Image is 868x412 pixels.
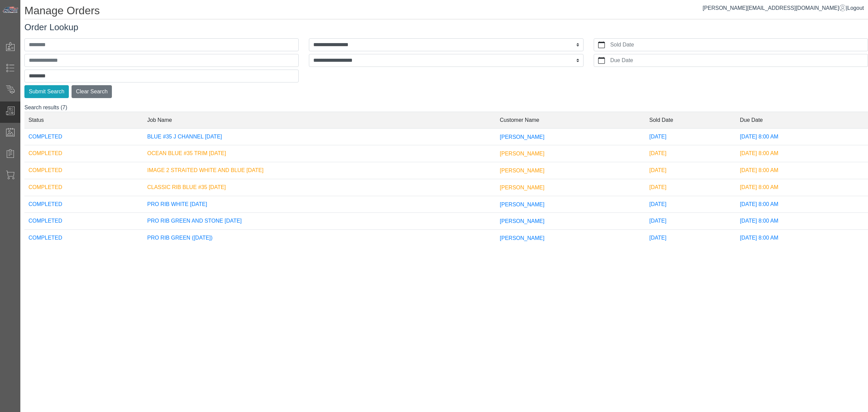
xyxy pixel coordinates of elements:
[645,145,736,162] td: [DATE]
[736,128,868,145] td: [DATE] 8:00 AM
[24,4,868,19] h1: Manage Orders
[609,39,868,51] label: Sold Date
[736,112,868,128] td: Due Date
[24,112,143,128] td: Status
[143,179,496,196] td: CLASSIC RIB BLUE #35 [DATE]
[143,145,496,162] td: OCEAN BLUE #35 TRIM [DATE]
[847,5,864,11] span: Logout
[500,235,545,241] span: [PERSON_NAME]
[645,128,736,145] td: [DATE]
[500,151,545,156] span: [PERSON_NAME]
[500,185,545,190] span: [PERSON_NAME]
[645,112,736,128] td: Sold Date
[2,6,19,14] img: Metals Direct Inc Logo
[500,168,545,173] span: [PERSON_NAME]
[736,196,868,213] td: [DATE] 8:00 AM
[24,230,143,246] td: COMPLETED
[594,39,609,51] button: calendar
[143,128,496,145] td: BLUE #35 J CHANNEL [DATE]
[736,230,868,246] td: [DATE] 8:00 AM
[24,85,69,98] button: Submit Search
[645,230,736,246] td: [DATE]
[24,179,143,196] td: COMPLETED
[500,134,545,139] span: [PERSON_NAME]
[24,162,143,179] td: COMPLETED
[736,145,868,162] td: [DATE] 8:00 AM
[143,230,496,246] td: PRO RIB GREEN ([DATE])
[703,5,846,11] a: [PERSON_NAME][EMAIL_ADDRESS][DOMAIN_NAME]
[736,162,868,179] td: [DATE] 8:00 AM
[598,57,605,64] svg: calendar
[143,162,496,179] td: IMAGE 2 STRAITED WHITE AND BLUE [DATE]
[645,196,736,213] td: [DATE]
[598,41,605,48] svg: calendar
[645,162,736,179] td: [DATE]
[24,213,143,230] td: COMPLETED
[703,4,864,12] div: |
[645,213,736,230] td: [DATE]
[143,196,496,213] td: PRO RIB WHITE [DATE]
[736,179,868,196] td: [DATE] 8:00 AM
[24,128,143,145] td: COMPLETED
[24,196,143,213] td: COMPLETED
[72,85,112,98] button: Clear Search
[496,112,645,128] td: Customer Name
[143,112,496,128] td: Job Name
[645,179,736,196] td: [DATE]
[500,218,545,224] span: [PERSON_NAME]
[24,145,143,162] td: COMPLETED
[594,54,609,67] button: calendar
[24,104,868,252] div: Search results (7)
[500,201,545,207] span: [PERSON_NAME]
[736,213,868,230] td: [DATE] 8:00 AM
[609,54,868,67] label: Due Date
[24,22,868,33] h3: Order Lookup
[143,213,496,230] td: PRO RIB GREEN AND STONE [DATE]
